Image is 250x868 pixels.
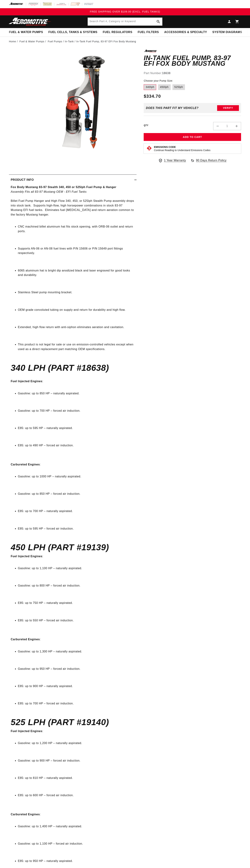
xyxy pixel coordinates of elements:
li: E85: up to 900 HP – naturally aspirated. [18,684,135,689]
strong: Fox Body Mustang 83-97 Stealth 340, 450 or 525lph Fuel Pump & Hanger [11,186,116,189]
button: Emissions CodeContinue Reading to Understand Emissions Codes [154,145,210,152]
li: Gasoline: up to 1000 HP – naturally aspirated. [18,474,135,479]
a: Home [9,39,16,43]
input: Search Part #, Category or Keyword [88,18,162,26]
h4: 340 LPH (Part #18638) [11,364,135,372]
span: 1 Year Warranty [164,158,186,163]
li: Extended, high flow return with anti-siphon eliminates aeration and cavitation. [18,325,135,330]
strong: Emissions Code [154,146,176,148]
label: 340lph [144,84,156,90]
p: : [11,628,135,646]
li: Gasoline: up to 950 HP – forced air induction. [18,667,135,671]
li: E85: up to 600 HP – forced air induction. [18,793,135,798]
span: Accessories & Specialty [164,30,207,34]
strong: 18638 [162,72,171,75]
p: Continue Reading to Understand Emissions Codes [154,149,210,152]
a: 1 Year Warranty [158,158,186,163]
strong: Carbureted Engines [11,463,40,466]
button: Add to Cart [144,133,241,141]
label: 525lph [172,84,185,90]
li: Gasoline: up to 1,300 HP – naturally aspirated. [18,649,135,654]
li: 6065 aluminum hat is bright dip anodized black and laser engraved for good looks and durability. [18,268,135,277]
li: Supports AN-06 or AN-08 fuel lines with P/N 15606 or P/N 15649 port fittings respectively. [18,246,135,255]
summary: Accessories & Specialty [162,28,210,36]
span: Fuel Filters [138,30,159,34]
strong: Carbureted Engines [11,813,40,816]
li: Gasoline: up to 1,100 HP – forced air induction. [18,841,135,846]
span: Fuel Cells, Tanks & Systems [48,30,97,34]
span: System Diagrams [212,30,242,34]
h1: In-Tank Fuel Pump, 83-97 EFI Fox Body Mustang [144,55,241,66]
summary: Fuel Regulators [100,28,135,36]
strong: Fuel Injected Engines [11,555,42,558]
label: QTY [144,124,148,127]
span: 90 Days Return Policy [196,158,227,166]
legend: Choose your Pump Size: [144,79,173,83]
h2: Product Info [11,178,34,182]
img: Emissions code [146,145,152,151]
summary: Fuel & Water Pumps [6,28,46,36]
li: Gasoline: up to 700 HP – forced air induction. [18,408,135,413]
li: E85: up to 550 HP – forced air induction. [18,618,135,623]
li: Gasoline: up to 1,400 HP – naturally aspirated. [18,824,135,829]
h4: 525 LPH (Part #19140) [11,719,135,726]
span: Fuel Regulators [103,30,132,34]
label: 450lph [158,84,171,90]
summary: Fuel Cells, Tanks & Systems [46,28,100,36]
summary: Product Info [9,175,137,185]
div: Does This part fit My vehicle? [146,106,199,110]
li: E85: up to 595 HP – forced air induction. [18,526,135,531]
img: Aeromotive [8,18,52,26]
strong: Fuel Injected Engines [11,380,42,383]
li: In-Tank Fuel Pump, 83-97 EFI Fox Body Mustang [76,39,136,43]
p: : [11,375,135,388]
li: In-Tank [65,39,76,43]
li: Gasoline: up to 850 HP – naturally aspirated. [18,391,135,396]
p: : [11,453,135,471]
a: Fuel Pumps [48,39,62,43]
span: Fuel & Water Pumps [9,30,43,34]
summary: Fuel Filters [135,28,162,36]
p: : [11,803,135,821]
li: Gasoline: up to 900 HP – forced air induction. [18,758,135,763]
button: Search Part #, Category or Keyword [154,18,162,26]
li: Gasoline: up to 800 HP – forced air induction. [18,583,135,588]
p: Billet Fuel Pump Hanger and High Flow 340, 450, or 525lph Stealth Pump assembly drops into stock ... [11,185,135,221]
nav: breadcrumbs [9,39,241,43]
media-gallery: Gallery Viewer [9,50,137,167]
em: Assembly Fits all 83-97 Mustang OEM - EFI Fuel Tanks [11,190,87,193]
li: Gasoline: up to 1,100 HP – naturally aspirated. [18,566,135,571]
li: E85: up to 700 HP – forced air induction. [18,701,135,706]
li: E85: up to 750 HP – naturally aspirated. [18,601,135,605]
a: Fuel & Water Pumps [19,39,44,43]
li: E85: up to 810 HP – naturally aspirated. [18,776,135,780]
h4: 450 LPH (Part #19139) [11,544,135,551]
li: E85: up to 490 HP – forced air induction. [18,443,135,448]
li: This product is not legal for sale or use on emission-controlled vehicles except when used as a d... [18,342,135,351]
strong: Carbureted Engines [11,638,40,641]
li: OEM grade convoluted tubing on supply and return for durability and high flow. [18,308,135,312]
li: E85: up to 700 HP – naturally aspirated. [18,509,135,513]
li: Gasoline: up to 850 HP – forced air induction. [18,492,135,496]
span: FREE SHIPPING OVER $109.00 (EXCL. FUEL TANKS) [90,10,160,13]
li: CNC machined billet aluminum hat fits stock opening, with ORB-06 outlet and return ports. [18,224,135,233]
li: Stainless Steel pump mounting bracket. [18,290,135,295]
li: E85: up to 595 HP – naturally aspirated. [18,426,135,430]
summary: System Diagrams [210,28,245,36]
div: Part Number: [144,71,241,76]
li: E85: up to 950 HP – naturally aspirated. [18,859,135,863]
span: $334.70 [144,93,161,99]
li: Gasoline: up to 1,200 HP – naturally aspirated. [18,741,135,745]
p: : [11,554,135,563]
p: : [11,729,135,738]
strong: Fuel Injected Engines [11,730,42,733]
a: 90 Days Return Policy [190,158,227,166]
button: Verify [217,105,239,111]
